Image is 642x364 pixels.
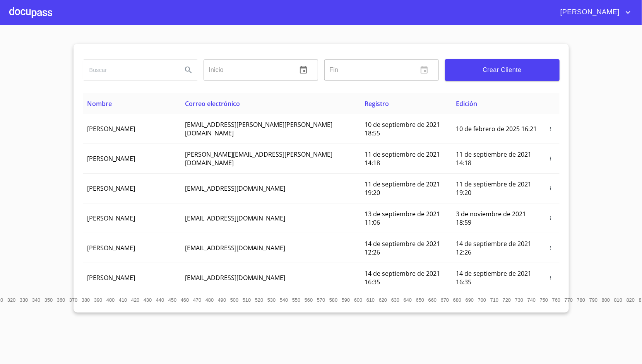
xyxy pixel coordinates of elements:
[365,120,440,137] span: 10 de septiembre de 2021 18:55
[55,294,67,306] button: 360
[555,6,633,19] button: account of current user
[389,294,402,306] button: 630
[185,214,285,222] span: [EMAIL_ADDRESS][DOMAIN_NAME]
[205,297,214,303] span: 480
[614,297,622,303] span: 810
[365,269,440,286] span: 14 de septiembre de 2021 16:35
[451,65,553,75] span: Crear Cliente
[80,294,92,306] button: 380
[456,210,526,227] span: 3 de noviembre de 2021 18:59
[555,6,623,19] span: [PERSON_NAME]
[32,297,40,303] span: 340
[404,297,412,303] span: 640
[456,239,531,256] span: 14 de septiembre de 2021 12:26
[154,294,166,306] button: 440
[290,294,303,306] button: 550
[265,294,278,306] button: 530
[191,294,204,306] button: 470
[280,297,288,303] span: 540
[156,297,164,303] span: 440
[92,294,104,306] button: 390
[441,297,449,303] span: 670
[57,297,65,303] span: 360
[627,297,635,303] span: 820
[377,294,389,306] button: 620
[391,297,399,303] span: 630
[540,297,548,303] span: 750
[119,297,127,303] span: 410
[365,99,389,108] span: Registro
[87,273,135,282] span: [PERSON_NAME]
[241,294,253,306] button: 510
[185,150,332,167] span: [PERSON_NAME][EMAIL_ADDRESS][PERSON_NAME][DOMAIN_NAME]
[365,210,440,227] span: 13 de septiembre de 2021 11:06
[104,294,117,306] button: 400
[185,184,285,193] span: [EMAIL_ADDRESS][DOMAIN_NAME]
[365,150,440,167] span: 11 de septiembre de 2021 14:18
[168,297,176,303] span: 450
[166,294,179,306] button: 450
[550,294,563,306] button: 760
[552,297,560,303] span: 760
[45,297,53,303] span: 350
[565,297,573,303] span: 770
[587,294,600,306] button: 790
[193,297,201,303] span: 470
[464,294,476,306] button: 690
[428,297,437,303] span: 660
[456,180,531,197] span: 11 de septiembre de 2021 19:20
[366,297,375,303] span: 610
[456,125,537,133] span: 10 de febrero de 2025 16:21
[445,59,560,81] button: Crear Cliente
[216,294,228,306] button: 490
[589,297,597,303] span: 790
[379,297,387,303] span: 620
[67,294,80,306] button: 370
[5,294,18,306] button: 320
[513,294,526,306] button: 730
[228,294,241,306] button: 500
[83,60,176,80] input: search
[563,294,575,306] button: 770
[18,294,30,306] button: 330
[181,297,189,303] span: 460
[456,269,531,286] span: 14 de septiembre de 2021 16:35
[490,297,498,303] span: 710
[476,294,488,306] button: 700
[142,294,154,306] button: 430
[329,297,337,303] span: 580
[185,99,240,108] span: Correo electrónico
[526,294,538,306] button: 740
[144,297,152,303] span: 430
[20,297,28,303] span: 330
[230,297,238,303] span: 500
[131,297,139,303] span: 420
[488,294,501,306] button: 710
[87,125,135,133] span: [PERSON_NAME]
[327,294,340,306] button: 580
[87,154,135,163] span: [PERSON_NAME]
[315,294,327,306] button: 570
[426,294,439,306] button: 660
[30,294,43,306] button: 340
[340,294,352,306] button: 590
[185,244,285,252] span: [EMAIL_ADDRESS][DOMAIN_NAME]
[365,294,377,306] button: 610
[317,297,325,303] span: 570
[501,294,513,306] button: 720
[185,120,332,137] span: [EMAIL_ADDRESS][PERSON_NAME][PERSON_NAME][DOMAIN_NAME]
[365,239,440,256] span: 14 de septiembre de 2021 12:26
[365,180,440,197] span: 11 de septiembre de 2021 19:20
[87,99,112,108] span: Nombre
[402,294,414,306] button: 640
[478,297,486,303] span: 700
[87,184,135,193] span: [PERSON_NAME]
[253,294,265,306] button: 520
[43,294,55,306] button: 350
[179,294,191,306] button: 460
[456,150,531,167] span: 11 de septiembre de 2021 14:18
[451,294,464,306] button: 680
[577,297,585,303] span: 780
[87,214,135,222] span: [PERSON_NAME]
[7,297,15,303] span: 320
